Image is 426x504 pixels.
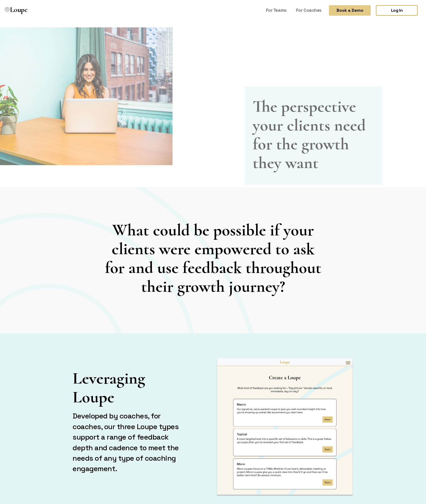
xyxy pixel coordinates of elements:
[264,5,289,15] a: For Teams
[294,5,324,15] a: For Coaches
[44,27,267,165] img: Coaches Promo
[3,5,29,16] a: Loupe
[253,56,370,131] h1: The perspective your clients need for the growth they want
[329,5,371,16] button: Book a Demo
[216,358,353,496] img: Loupe App Screenshot
[73,369,181,409] h1: Leveraging Loupe
[73,411,181,478] h2: Developed by coaches, for coaches, our three Loupe types support a range of feedback depth and ca...
[101,221,325,296] h1: What could be possible if your clients were empowered to ask for and use feedback throughout thei...
[376,5,418,16] a: Log In
[5,7,10,13] img: Loupe Logo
